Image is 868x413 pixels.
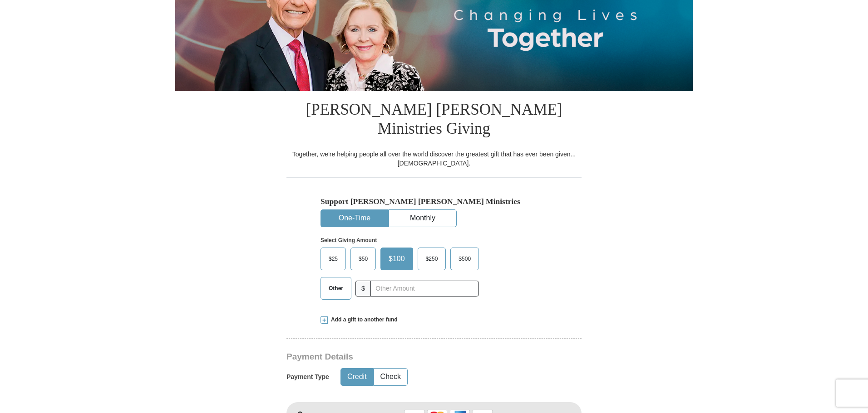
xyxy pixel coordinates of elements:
[370,281,479,296] input: Other Amount
[389,210,456,227] button: Monthly
[324,252,342,266] span: $25
[321,210,388,227] button: One-Time
[328,316,398,324] span: Add a gift to another fund
[341,369,373,385] button: Credit
[286,352,518,362] h3: Payment Details
[286,91,582,150] h1: [PERSON_NAME] [PERSON_NAME] Ministries Giving
[355,281,371,296] span: $
[321,197,547,206] h5: Support [PERSON_NAME] [PERSON_NAME] Ministries
[454,252,475,266] span: $500
[321,237,377,243] strong: Select Giving Amount
[354,252,372,266] span: $50
[324,282,348,295] span: Other
[421,252,443,266] span: $250
[286,373,329,381] h5: Payment Type
[384,252,409,266] span: $100
[286,150,582,168] div: Together, we're helping people all over the world discover the greatest gift that has ever been g...
[374,369,407,385] button: Check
